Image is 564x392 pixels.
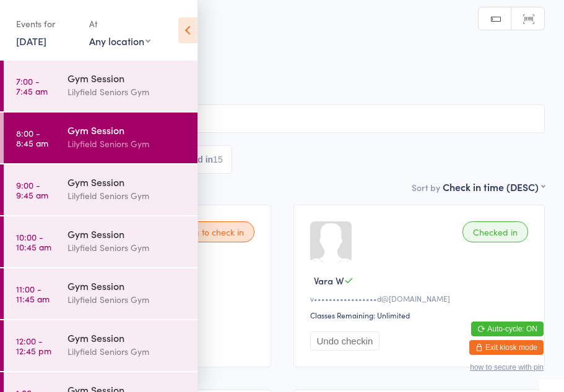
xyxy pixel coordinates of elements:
[314,274,344,287] span: Vara W
[16,180,48,200] time: 9:00 - 9:45 am
[4,61,197,111] a: 7:00 -7:45 amGym SessionLilyfield Seniors Gym
[67,175,187,189] div: Gym Session
[19,70,526,82] span: Lilyfield Seniors Gym
[160,221,254,242] div: Waiting to check in
[67,189,187,203] div: Lilyfield Seniors Gym
[19,58,526,70] span: [DATE] 8:00am
[213,155,223,164] div: 15
[4,113,197,163] a: 8:00 -8:45 amGym SessionLilyfield Seniors Gym
[16,76,48,96] time: 7:00 - 7:45 am
[67,123,187,137] div: Gym Session
[471,322,544,336] button: Auto-cycle: ON
[89,14,150,34] div: At
[67,292,187,307] div: Lilyfield Seniors Gym
[412,181,440,194] label: Sort by
[4,268,197,319] a: 11:00 -11:45 amGym SessionLilyfield Seniors Gym
[67,331,187,344] div: Gym Session
[19,31,545,51] h2: Gym Session Check-in
[67,85,187,99] div: Lilyfield Seniors Gym
[4,216,197,267] a: 10:00 -10:45 amGym SessionLilyfield Seniors Gym
[469,340,544,355] button: Exit kiosk mode
[4,320,197,371] a: 12:00 -12:45 pmGym SessionLilyfield Seniors Gym
[89,34,150,48] div: Any location
[67,241,187,255] div: Lilyfield Seniors Gym
[443,180,545,194] div: Check in time (DESC)
[19,104,545,133] input: Search
[16,34,46,48] a: [DATE]
[4,164,197,215] a: 9:00 -9:45 amGym SessionLilyfield Seniors Gym
[310,310,532,320] div: Classes Remaining: Unlimited
[16,336,51,356] time: 12:00 - 12:45 pm
[67,227,187,241] div: Gym Session
[67,137,187,151] div: Lilyfield Seniors Gym
[16,232,51,252] time: 10:00 - 10:45 am
[310,331,380,351] button: Undo checkin
[16,284,50,304] time: 11:00 - 11:45 am
[16,14,77,34] div: Events for
[310,293,532,304] div: v•••••••••••••••••d@[DOMAIN_NAME]
[67,71,187,85] div: Gym Session
[16,128,48,148] time: 8:00 - 8:45 am
[19,82,545,95] span: Seniors [PERSON_NAME]
[462,221,528,242] div: Checked in
[67,344,187,359] div: Lilyfield Seniors Gym
[470,363,544,372] button: how to secure with pin
[67,279,187,292] div: Gym Session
